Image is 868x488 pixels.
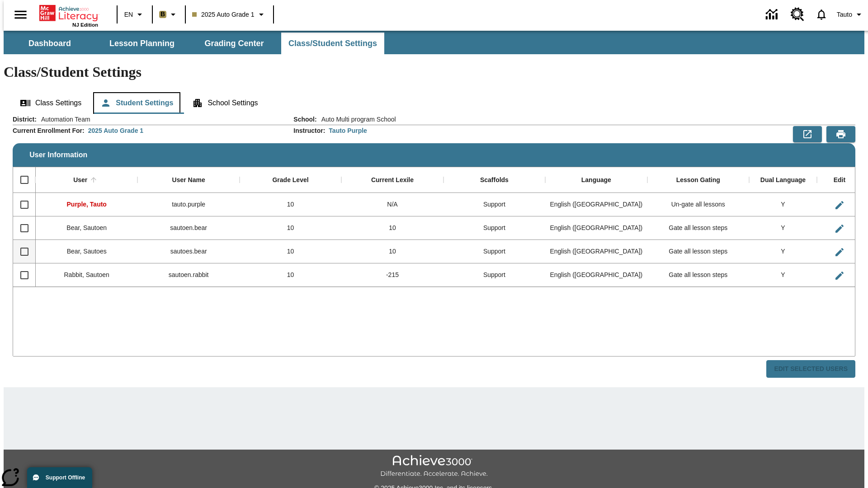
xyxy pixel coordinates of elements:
[647,193,749,216] div: Un-gate all lessons
[189,33,279,54] button: Grading Center
[760,2,785,27] a: Data Center
[647,263,749,287] div: Gate all lesson steps
[192,10,255,19] span: 2025 Auto Grade 1
[830,196,849,214] button: Edit User
[88,126,143,135] div: 2025 Auto Grade 1
[160,9,165,20] span: B
[29,151,87,159] span: User Information
[66,224,107,231] span: Bear, Sautoen
[760,176,806,184] div: Dual Language
[137,193,239,216] div: tauto.purple
[341,216,443,240] div: 10
[288,38,377,49] span: Class/Student Settings
[156,6,182,23] button: Boost Class color is light brown. Change class color
[72,22,98,28] span: NJ Edition
[443,240,545,263] div: Support
[480,176,509,184] div: Scaffolds
[676,176,720,184] div: Lesson Gating
[785,2,810,27] a: Resource Center, Will open in new tab
[67,201,107,208] span: Purple, Tauto
[749,263,817,287] div: Y
[443,216,545,240] div: Support
[293,127,325,135] h2: Instructor :
[826,126,855,142] button: Print Preview
[28,38,71,49] span: Dashboard
[7,1,34,28] button: Open side menu
[189,6,270,23] button: Class: 2025 Auto Grade 1, Select your class
[443,263,545,287] div: Support
[830,220,849,238] button: Edit User
[240,263,341,287] div: 10
[810,3,833,26] a: Notifications
[13,116,37,123] h2: District :
[73,176,87,184] div: User
[749,240,817,263] div: Y
[13,127,85,135] h2: Current Enrollment For :
[240,240,341,263] div: 10
[545,263,647,287] div: English (US)
[830,243,849,261] button: Edit User
[341,193,443,216] div: N/A
[64,271,109,278] span: Rabbit, Sautoen
[380,455,488,478] img: Achieve3000 Differentiate Accelerate Achieve
[443,193,545,216] div: Support
[39,3,98,28] div: Home
[749,193,817,216] div: Y
[13,92,855,114] div: Class/Student Settings
[240,216,341,240] div: 10
[67,248,107,255] span: Bear, Sautoes
[293,116,316,123] h2: School :
[272,176,308,184] div: Grade Level
[830,267,849,285] button: Edit User
[793,126,822,142] button: Export to CSV
[204,38,264,49] span: Grading Center
[37,115,90,124] span: Automation Team
[185,92,265,114] button: School Settings
[647,240,749,263] div: Gate all lesson steps
[371,176,414,184] div: Current Lexile
[834,176,845,184] div: Edit
[581,176,611,184] div: Language
[46,474,85,481] span: Support Offline
[545,193,647,216] div: English (US)
[93,92,180,114] button: Student Settings
[97,33,187,54] button: Lesson Planning
[545,240,647,263] div: English (US)
[39,4,98,22] a: Home
[137,240,239,263] div: sautoes.bear
[13,92,89,114] button: Class Settings
[27,467,92,488] button: Support Offline
[137,216,239,240] div: sautoen.bear
[281,33,384,54] button: Class/Student Settings
[341,240,443,263] div: 10
[120,6,149,23] button: Language: EN, Select a language
[137,263,239,287] div: sautoen.rabbit
[317,115,396,124] span: Auto Multi program School
[240,193,341,216] div: 10
[4,64,864,80] h1: Class/Student Settings
[341,263,443,287] div: -215
[837,10,852,19] span: Tauto
[13,115,855,378] div: User Information
[4,33,385,54] div: SubNavbar
[109,38,175,49] span: Lesson Planning
[647,216,749,240] div: Gate all lesson steps
[329,126,367,135] div: Tauto Purple
[124,10,133,19] span: EN
[545,216,647,240] div: English (US)
[5,33,95,54] button: Dashboard
[833,6,868,23] button: Profile/Settings
[4,31,864,54] div: SubNavbar
[172,176,205,184] div: User Name
[749,216,817,240] div: Y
